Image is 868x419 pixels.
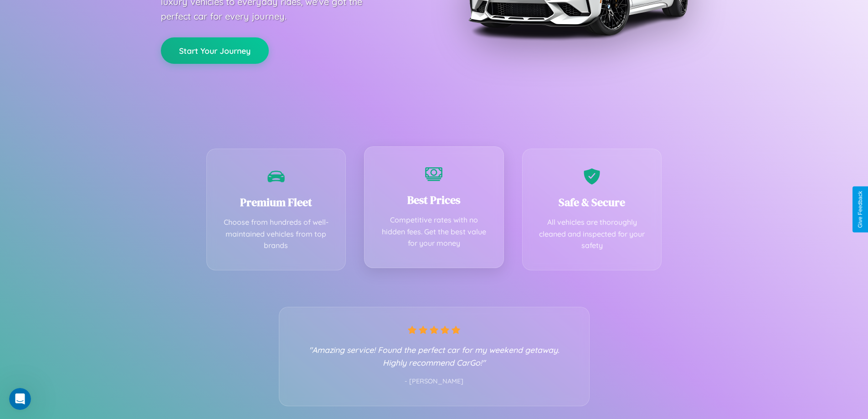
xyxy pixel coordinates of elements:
p: - [PERSON_NAME] [298,376,571,388]
p: "Amazing service! Found the perfect car for my weekend getaway. Highly recommend CarGo!" [298,343,571,369]
iframe: Intercom live chat [9,388,31,410]
div: Give Feedback [857,191,863,228]
p: Choose from hundreds of well-maintained vehicles from top brands [221,217,332,252]
h3: Safe & Secure [536,195,648,210]
h3: Best Prices [378,192,490,207]
h3: Premium Fleet [221,195,332,210]
button: Start Your Journey [161,37,269,64]
p: All vehicles are thoroughly cleaned and inspected for your safety [536,217,648,252]
p: Competitive rates with no hidden fees. Get the best value for your money [378,214,490,249]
